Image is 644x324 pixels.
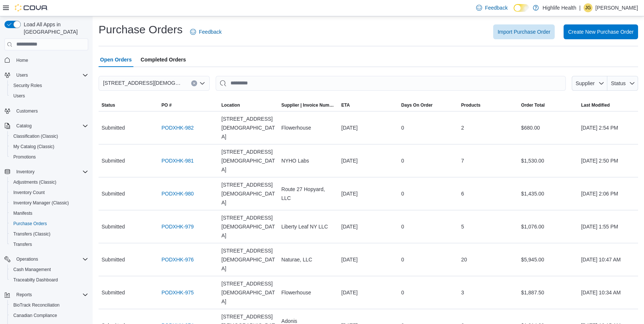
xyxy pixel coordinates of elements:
button: Purchase Orders [7,218,91,229]
button: Manifests [7,208,91,218]
span: Submitted [102,156,125,165]
span: Purchase Orders [13,221,47,227]
span: [STREET_ADDRESS][DEMOGRAPHIC_DATA] [222,147,276,174]
a: Security Roles [10,81,45,90]
span: Order Total [521,102,545,108]
a: Home [13,56,31,65]
span: Submitted [102,123,125,132]
span: Manifests [13,210,32,216]
button: Security Roles [7,80,91,91]
button: My Catalog (Classic) [7,141,91,152]
button: Status [99,99,159,111]
button: Home [1,55,91,66]
span: Feedback [199,28,222,36]
div: [DATE] [338,153,398,168]
div: $1,887.50 [518,285,578,300]
span: Cash Management [10,265,88,274]
a: Feedback [473,0,511,15]
button: Status [607,76,638,91]
span: 3 [461,288,464,297]
div: [DATE] 1:55 PM [578,219,638,234]
span: ETA [341,102,350,108]
span: PO # [162,102,172,108]
p: [PERSON_NAME] [595,3,638,12]
button: Inventory Count [7,187,91,198]
button: Users [1,70,91,80]
button: Traceabilty Dashboard [7,275,91,285]
div: [DATE] 10:34 AM [578,285,638,300]
span: Submitted [102,255,125,264]
div: Liberty Leaf NY LLC [278,219,338,234]
div: Flowerhouse [278,120,338,135]
span: 0 [401,255,404,264]
span: Products [461,102,481,108]
button: Promotions [7,152,91,162]
button: Inventory Manager (Classic) [7,198,91,208]
span: Dark Mode [514,12,514,12]
span: Transfers (Classic) [13,231,50,237]
a: Classification (Classic) [10,132,61,141]
a: Transfers (Classic) [10,230,53,238]
input: Dark Mode [514,4,529,12]
button: Users [13,71,31,80]
button: Adjustments (Classic) [7,177,91,187]
span: Purchase Orders [10,219,88,228]
span: 0 [401,156,404,165]
button: Location [219,99,279,111]
button: Transfers (Classic) [7,229,91,239]
span: 6 [461,189,464,198]
div: Jennifer Gierum [584,3,592,12]
input: This is a search bar. After typing your query, hit enter to filter the results lower in the page. [216,76,566,91]
div: [DATE] 2:06 PM [578,186,638,201]
span: 5 [461,222,464,231]
img: Cova [15,4,48,11]
div: [DATE] 2:54 PM [578,120,638,135]
span: Home [16,57,28,63]
span: Last Modified [581,102,610,108]
a: Promotions [10,153,39,161]
span: Home [13,56,88,65]
button: Days On Order [398,99,458,111]
div: $5,945.00 [518,252,578,267]
span: Inventory [13,167,88,176]
span: Inventory Manager (Classic) [10,198,88,207]
span: [STREET_ADDRESS][DEMOGRAPHIC_DATA] [222,213,276,240]
span: [STREET_ADDRESS][DEMOGRAPHIC_DATA] [222,180,276,207]
span: Load All Apps in [GEOGRAPHIC_DATA] [21,21,88,36]
a: Customers [13,107,41,116]
span: 20 [461,255,467,264]
span: 0 [401,288,404,297]
span: My Catalog (Classic) [13,144,54,150]
button: Operations [13,255,41,264]
span: Create New Purchase Order [568,28,634,36]
a: Manifests [10,209,35,218]
span: Customers [13,106,88,116]
div: $1,530.00 [518,153,578,168]
a: Inventory Manager (Classic) [10,198,72,207]
span: Adjustments (Classic) [10,178,88,187]
span: Security Roles [13,83,42,88]
span: Traceabilty Dashboard [13,277,58,283]
span: 7 [461,156,464,165]
span: Inventory Manager (Classic) [13,200,69,206]
span: JG [585,3,591,12]
button: BioTrack Reconciliation [7,300,91,310]
button: Operations [1,254,91,264]
span: Open Orders [100,52,132,67]
button: Transfers [7,239,91,250]
button: Reports [13,290,35,299]
span: [STREET_ADDRESS][DEMOGRAPHIC_DATA] [103,79,184,87]
button: Inventory [1,167,91,177]
button: Create New Purchase Order [564,24,638,39]
span: Promotions [13,154,36,160]
span: BioTrack Reconciliation [13,302,60,308]
button: ETA [338,99,398,111]
span: [STREET_ADDRESS][DEMOGRAPHIC_DATA] [222,246,276,273]
a: Inventory Count [10,188,48,197]
div: Location [222,102,240,108]
button: Customers [1,106,91,116]
button: PO # [159,99,219,111]
span: Canadian Compliance [13,313,57,318]
div: $680.00 [518,120,578,135]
